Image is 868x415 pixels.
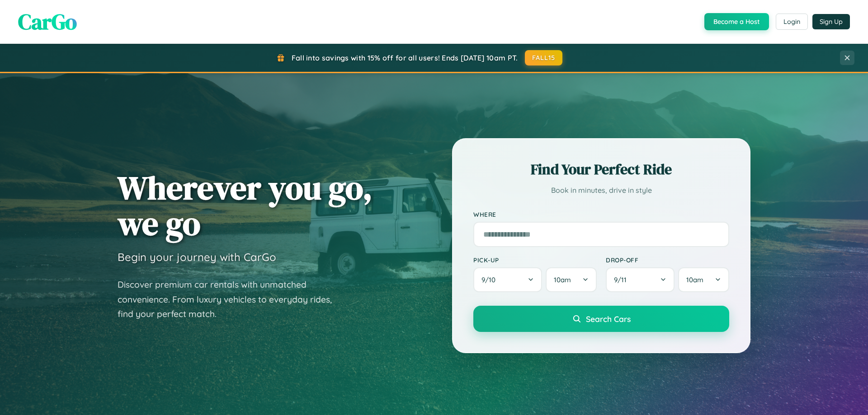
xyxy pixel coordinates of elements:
[18,7,77,37] span: CarGo
[118,250,276,264] h3: Begin your journey with CarGo
[473,184,729,197] p: Book in minutes, drive in style
[118,170,373,241] h1: Wherever you go, we go
[704,13,769,30] button: Become a Host
[614,275,631,284] span: 9 / 11
[473,256,597,264] label: Pick-up
[554,275,571,284] span: 10am
[586,314,631,324] span: Search Cars
[812,14,850,29] button: Sign Up
[481,275,500,284] span: 9 / 10
[525,50,563,65] button: FALL15
[606,267,675,292] button: 9/11
[292,53,518,62] span: Fall into savings with 15% off for all users! Ends [DATE] 10am PT.
[678,267,729,292] button: 10am
[473,159,729,179] h2: Find Your Perfect Ride
[473,267,542,292] button: 9/10
[473,306,729,332] button: Search Cars
[118,277,344,322] p: Discover premium car rentals with unmatched convenience. From luxury vehicles to everyday rides, ...
[686,275,703,284] span: 10am
[606,256,729,264] label: Drop-off
[546,267,597,292] button: 10am
[776,14,808,30] button: Login
[473,210,729,218] label: Where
